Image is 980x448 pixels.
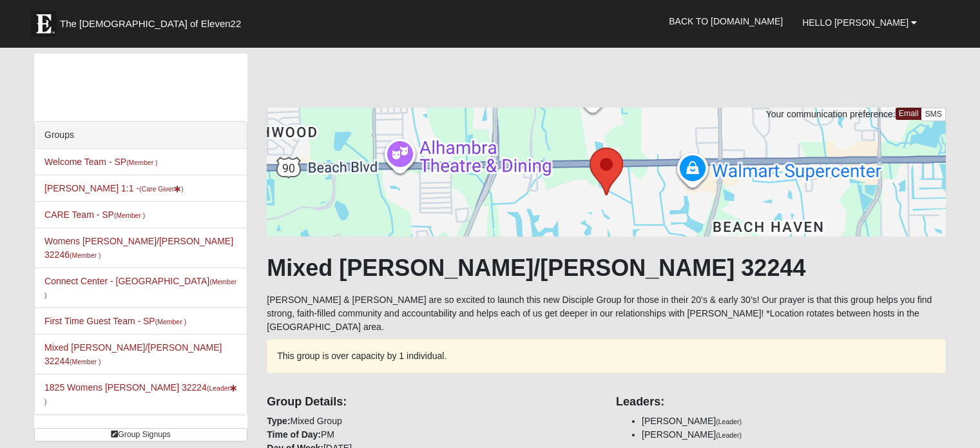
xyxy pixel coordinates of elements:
[642,414,946,428] li: [PERSON_NAME]
[44,236,233,260] a: Womens [PERSON_NAME]/[PERSON_NAME] 32246(Member )
[616,395,946,409] h4: Leaders:
[267,416,290,426] strong: Type:
[267,339,946,373] div: This group is over capacity by 1 individual.
[24,5,282,37] a: The [DEMOGRAPHIC_DATA] of Eleven22
[896,108,922,120] a: Email
[139,185,184,193] small: (Care Giver )
[802,17,908,28] span: Hello [PERSON_NAME]
[793,6,927,39] a: Hello [PERSON_NAME]
[155,318,186,326] small: (Member )
[31,11,57,37] img: Eleven22 logo
[60,17,241,30] span: The [DEMOGRAPHIC_DATA] of Eleven22
[659,5,793,37] a: Back to [DOMAIN_NAME]
[44,382,237,406] a: 1825 Womens [PERSON_NAME] 32224(Leader)
[44,276,236,300] a: Connect Center - [GEOGRAPHIC_DATA](Member )
[921,108,946,121] a: SMS
[126,159,157,166] small: (Member )
[44,316,186,326] a: First Time Guest Team - SP(Member )
[766,109,896,119] span: Your communication preference:
[44,342,222,366] a: Mixed [PERSON_NAME]/[PERSON_NAME] 32244(Member )
[44,183,184,193] a: [PERSON_NAME] 1:1 -(Care Giver)
[70,358,101,365] small: (Member )
[35,122,247,149] div: Groups
[44,157,158,167] a: Welcome Team - SP(Member )
[716,418,742,425] small: (Leader)
[70,251,101,259] small: (Member )
[44,209,145,220] a: CARE Team - SP(Member )
[267,254,946,282] h1: Mixed [PERSON_NAME]/[PERSON_NAME] 32244
[114,211,145,219] small: (Member )
[267,395,597,409] h4: Group Details:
